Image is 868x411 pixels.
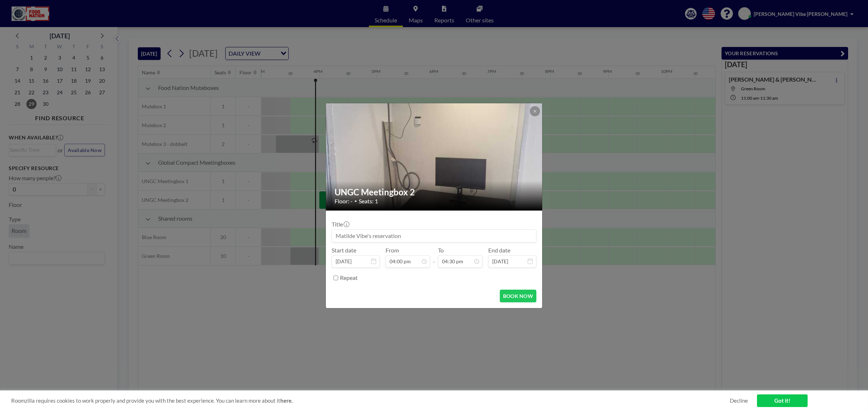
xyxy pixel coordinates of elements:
[332,230,536,242] input: Matilde Vibe's reservation
[500,290,536,302] button: BOOK NOW
[354,198,357,204] span: •
[335,198,353,205] span: Floor: -
[11,397,730,404] span: Roomzilla requires cookies to work properly and provide you with the best experience. You can lea...
[326,12,543,301] img: 537.jpeg
[438,247,444,254] label: To
[386,247,399,254] label: From
[332,247,356,254] label: Start date
[332,221,349,228] label: Title
[359,198,378,205] span: Seats: 1
[433,249,435,265] span: -
[488,247,510,254] label: End date
[730,397,748,404] a: Decline
[340,274,358,281] label: Repeat
[335,187,534,198] h2: UNGC Meetingbox 2
[280,397,293,404] a: here.
[757,394,808,407] a: Got it!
